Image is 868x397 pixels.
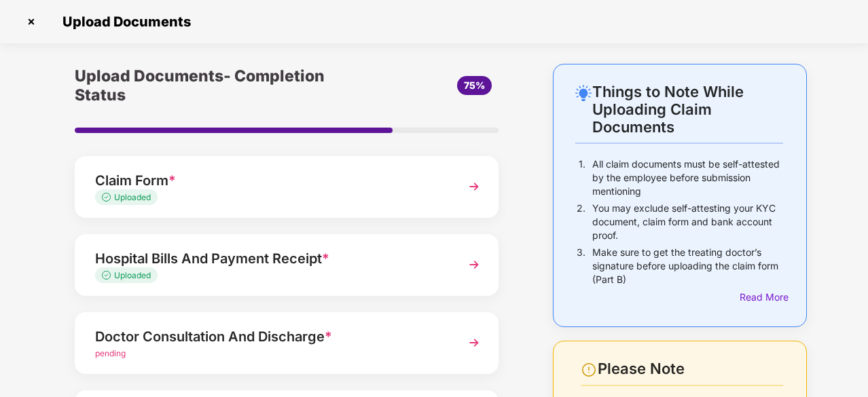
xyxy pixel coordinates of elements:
[462,252,486,277] img: svg+xml;base64,PHN2ZyBpZD0iTmV4dCIgeG1sbnM9Imh0dHA6Ly93d3cudzMub3JnLzIwMDAvc3ZnIiB3aWR0aD0iMzYiIG...
[114,270,151,280] span: Uploaded
[95,170,446,191] div: Claim Form
[75,64,357,107] div: Upload Documents- Completion Status
[102,271,114,280] img: svg+xml;base64,PHN2ZyB4bWxucz0iaHR0cDovL3d3dy53My5vcmcvMjAwMC9zdmciIHdpZHRoPSIxMy4zMzMiIGhlaWdodD...
[592,83,783,136] div: Things to Note While Uploading Claim Documents
[575,85,592,101] img: svg+xml;base64,PHN2ZyB4bWxucz0iaHR0cDovL3d3dy53My5vcmcvMjAwMC9zdmciIHdpZHRoPSIyNC4wOTMiIGhlaWdodD...
[592,157,783,198] p: All claim documents must be self-attested by the employee before submission mentioning
[464,79,485,91] span: 75%
[579,157,585,198] p: 1.
[592,246,783,286] p: Make sure to get the treating doctor’s signature before uploading the claim form (Part B)
[49,14,198,30] span: Upload Documents
[577,202,585,242] p: 2.
[462,174,486,199] img: svg+xml;base64,PHN2ZyBpZD0iTmV4dCIgeG1sbnM9Imh0dHA6Ly93d3cudzMub3JnLzIwMDAvc3ZnIiB3aWR0aD0iMzYiIG...
[95,348,126,358] span: pending
[95,248,446,269] div: Hospital Bills And Payment Receipt
[581,362,597,378] img: svg+xml;base64,PHN2ZyBpZD0iV2FybmluZ18tXzI0eDI0IiBkYXRhLW5hbWU9Ildhcm5pbmcgLSAyNHgyNCIgeG1sbnM9Im...
[592,202,783,242] p: You may exclude self-attesting your KYC document, claim form and bank account proof.
[462,330,486,355] img: svg+xml;base64,PHN2ZyBpZD0iTmV4dCIgeG1sbnM9Imh0dHA6Ly93d3cudzMub3JnLzIwMDAvc3ZnIiB3aWR0aD0iMzYiIG...
[20,11,42,33] img: svg+xml;base64,PHN2ZyBpZD0iQ3Jvc3MtMzJ4MzIiIHhtbG5zPSJodHRwOi8vd3d3LnczLm9yZy8yMDAwL3N2ZyIgd2lkdG...
[95,326,446,347] div: Doctor Consultation And Discharge
[114,192,151,202] span: Uploaded
[577,246,585,286] p: 3.
[598,360,783,378] div: Please Note
[740,290,783,305] div: Read More
[102,193,114,202] img: svg+xml;base64,PHN2ZyB4bWxucz0iaHR0cDovL3d3dy53My5vcmcvMjAwMC9zdmciIHdpZHRoPSIxMy4zMzMiIGhlaWdodD...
